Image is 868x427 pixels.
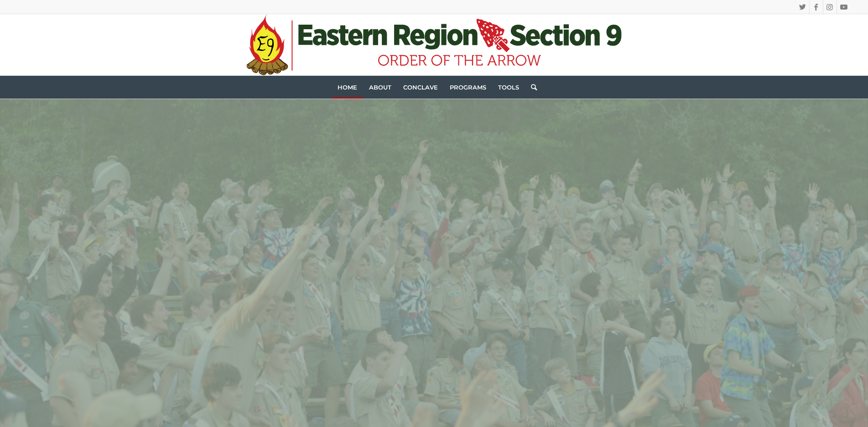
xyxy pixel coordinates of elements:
a: Search [525,76,537,99]
a: Tools [492,76,525,99]
a: Conclave [397,76,444,99]
span: Tools [498,84,519,91]
a: Programs [444,76,492,99]
span: Programs [450,84,486,91]
span: About [369,84,391,91]
span: Home [338,84,357,91]
a: About [363,76,397,99]
span: Conclave [403,84,438,91]
a: Home [332,76,363,99]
